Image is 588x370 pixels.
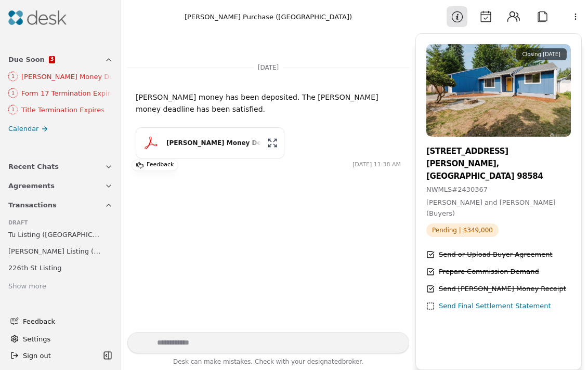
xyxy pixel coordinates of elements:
[307,358,342,365] span: designated
[426,223,499,237] span: Pending | $349,000
[439,301,551,312] div: Send Final Settlement Statement
[8,180,55,191] span: Agreements
[8,161,59,172] span: Recent Chats
[8,281,46,292] div: Show more
[426,184,571,195] div: NWMLS # 2430367
[21,71,112,82] div: [PERSON_NAME] Money Due
[6,331,115,347] button: Settings
[426,145,571,157] div: [STREET_ADDRESS]
[147,160,174,170] p: Feedback
[8,229,102,240] span: Tu Listing ([GEOGRAPHIC_DATA])
[11,89,15,97] div: 1
[516,48,567,60] div: Closing [DATE]
[2,121,119,136] a: Calendar
[23,316,107,327] span: Feedback
[2,86,116,100] a: 1Form 17 Termination Expires
[127,332,409,353] textarea: Write your prompt here
[439,249,553,260] div: Send or Upload Buyer Agreement
[2,176,119,195] button: Agreements
[426,44,571,137] img: Property
[426,199,556,217] span: [PERSON_NAME] and [PERSON_NAME] (Buyers)
[23,334,50,345] span: Settings
[23,350,51,361] span: Sign out
[2,102,116,117] a: 1Title Termination Expires
[8,200,57,210] span: Transactions
[2,157,119,176] button: Recent Chats
[6,347,100,364] button: Sign out
[254,62,283,73] span: [DATE]
[4,312,113,331] button: Feedback
[8,10,67,25] img: Desk
[127,356,409,370] div: Desk can make mistakes. Check with your broker.
[8,246,102,257] span: [PERSON_NAME] Listing ([GEOGRAPHIC_DATA])
[21,104,112,115] div: Title Termination Expires
[8,123,38,134] span: Calendar
[11,73,15,81] div: 1
[166,138,261,148] div: [PERSON_NAME] Money Deposit Receipt
[2,50,119,69] button: Due Soon3
[8,262,62,273] span: 226th St Listing
[21,88,112,99] div: Form 17 Termination Expires
[50,57,54,62] span: 3
[136,127,284,158] button: [PERSON_NAME] Money Deposit Receipt
[136,91,401,115] p: [PERSON_NAME] money has been deposited. The [PERSON_NAME] money deadline has been satisfied.
[439,284,566,295] div: Send [PERSON_NAME] Money Receipt
[352,161,401,169] time: [DATE] 11:38 AM
[426,157,571,182] div: [PERSON_NAME], [GEOGRAPHIC_DATA] 98584
[185,11,352,22] div: [PERSON_NAME] Purchase ([GEOGRAPHIC_DATA])
[8,54,45,65] span: Due Soon
[2,69,116,84] a: 1[PERSON_NAME] Money Due
[11,106,15,114] div: 1
[8,219,113,227] div: Draft
[439,267,539,277] div: Prepare Commission Demand
[2,195,119,215] button: Transactions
